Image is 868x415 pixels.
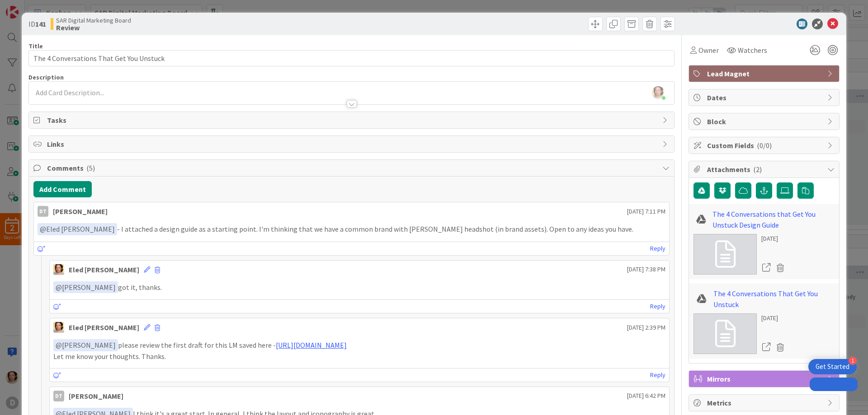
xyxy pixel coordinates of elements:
[69,391,123,401] div: [PERSON_NAME]
[627,207,665,216] span: [DATE] 7:11 PM
[707,397,823,408] span: Metrics
[757,141,772,150] span: ( 0/0 )
[86,163,95,173] span: ( 5 )
[707,116,823,127] span: Block
[761,234,788,243] div: [DATE]
[712,209,835,230] a: The 4 Conversations that Get You Unstuck Design Guide
[627,265,665,274] span: [DATE] 7:38 PM
[56,17,131,24] span: SAR Digital Marketing Board
[53,391,64,401] div: DT
[53,351,665,362] p: Let me know your thoughts. Thanks.
[707,92,823,103] span: Dates
[698,45,719,56] span: Owner
[707,68,823,79] span: Lead Magnet
[761,341,771,353] a: Open
[53,339,665,351] p: please review the first draft for this LM saved here -
[650,369,665,381] a: Reply
[56,283,116,292] span: [PERSON_NAME]
[808,359,857,374] div: Open Get Started checklist, remaining modules: 1
[69,264,139,275] div: Eled [PERSON_NAME]
[707,373,823,384] span: Mirrors
[816,362,849,371] div: Get Started
[627,391,665,401] span: [DATE] 6:42 PM
[627,323,665,332] span: [DATE] 2:39 PM
[53,264,64,275] img: EC
[40,224,46,233] span: @
[738,45,767,56] span: Watchers
[33,181,92,197] button: Add Comment
[47,139,658,149] span: Links
[47,115,658,126] span: Tasks
[56,283,62,292] span: @
[28,42,43,50] label: Title
[28,73,64,81] span: Description
[650,243,665,254] a: Reply
[53,206,108,217] div: [PERSON_NAME]
[35,19,46,28] b: 141
[849,357,857,365] div: 1
[56,340,116,350] span: [PERSON_NAME]
[713,288,835,310] a: The 4 Conversations That Get You Unstuck
[276,340,347,350] a: [URL][DOMAIN_NAME]
[53,322,64,333] img: EC
[47,163,658,173] span: Comments
[28,19,46,29] span: ID
[40,224,115,233] span: Eled [PERSON_NAME]
[761,262,771,274] a: Open
[707,164,823,175] span: Attachments
[56,340,62,350] span: @
[69,322,139,333] div: Eled [PERSON_NAME]
[753,165,762,174] span: ( 2 )
[56,24,131,31] b: Review
[761,313,788,323] div: [DATE]
[707,140,823,151] span: Custom Fields
[38,206,48,217] div: DT
[650,301,665,312] a: Reply
[28,50,675,66] input: type card name here...
[38,223,665,235] p: - I attached a design guide as a starting point. I'm thinking that we have a common brand with [P...
[53,281,665,294] p: got it, thanks.
[652,86,665,99] img: 1Ol1I4EqlztBw9wu105dBxD3jTh8plql.jpg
